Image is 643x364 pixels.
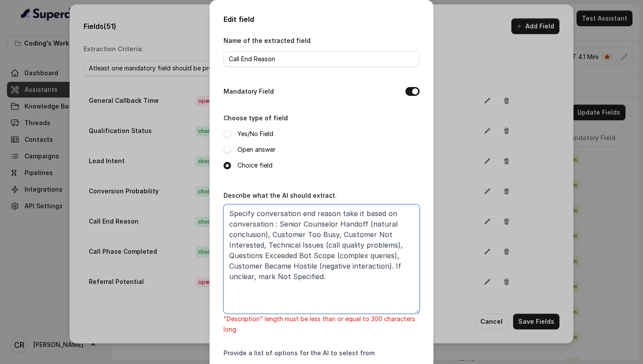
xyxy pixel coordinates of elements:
label: Choose type of field [224,114,288,122]
label: Mandatory Field [224,86,274,97]
label: Open answer [238,144,276,155]
h2: Edit field [224,14,419,24]
label: Describe what the AI should extract. [224,192,337,199]
textarea: Specify conversation end reason take it based on conversation : Senior Counselor Handoff (natural... [224,204,419,314]
label: Name of the extracted field [224,37,311,44]
p: "Description" length must be less than or equal to 300 characters long [224,314,419,335]
label: Choice field [238,160,273,171]
label: Provide a list of options for the AI to select from [224,349,374,357]
label: Yes/No Field [238,129,273,139]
